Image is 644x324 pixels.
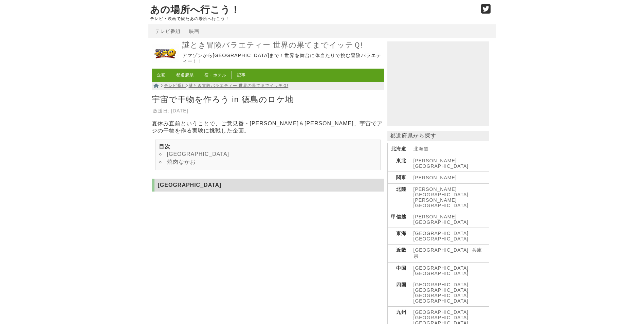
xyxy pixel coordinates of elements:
a: 企画 [157,73,166,77]
h1: 宇宙で干物を作ろう in 徳島のロケ地 [152,92,384,106]
a: Twitter (@go_thesights) [481,8,491,14]
iframe: Advertisement [387,41,489,126]
th: 東海 [387,228,410,245]
th: 放送日: [152,107,170,114]
a: 宿・ホテル [204,73,226,77]
a: [PERSON_NAME] [413,175,457,180]
th: 北海道 [387,143,410,155]
a: 謎とき冒険バラエティー 世界の果てまでイッテＱ! [152,62,179,68]
a: [GEOGRAPHIC_DATA] [413,293,469,298]
h2: [GEOGRAPHIC_DATA] [152,179,384,192]
th: 北陸 [387,184,410,211]
a: 焼肉なかお [167,159,196,165]
a: 映画 [189,29,199,34]
a: 都道府県 [176,73,194,77]
a: 謎とき冒険バラエティー 世界の果てまでイッテＱ! [182,40,382,50]
a: テレビ番組 [155,29,181,34]
a: [GEOGRAPHIC_DATA] [413,315,469,320]
a: [GEOGRAPHIC_DATA] [413,298,469,304]
a: [PERSON_NAME][GEOGRAPHIC_DATA] [413,214,469,225]
img: 謎とき冒険バラエティー 世界の果てまでイッテＱ! [152,40,179,67]
a: [GEOGRAPHIC_DATA] [413,271,469,276]
a: [GEOGRAPHIC_DATA] [413,236,469,241]
a: [PERSON_NAME][GEOGRAPHIC_DATA] [413,158,469,169]
a: [PERSON_NAME][GEOGRAPHIC_DATA] [413,197,469,208]
th: 関東 [387,172,410,184]
p: テレビ・映画で観たあの場所へ行こう！ [150,16,474,21]
a: 謎とき冒険バラエティー 世界の果てまでイッテＱ! [189,83,289,88]
a: あの場所へ行こう！ [150,4,240,15]
a: 記事 [237,73,246,77]
th: 近畿 [387,245,410,263]
a: [GEOGRAPHIC_DATA] [413,231,469,236]
p: 夏休み直前ということで、ご意見番・[PERSON_NAME]＆[PERSON_NAME]、宇宙でアジの干物を作る実験に挑戦した企画。 [152,120,384,134]
a: [GEOGRAPHIC_DATA] [413,265,469,271]
a: 北海道 [413,146,429,151]
td: [DATE] [171,107,189,114]
a: テレビ番組 [164,83,186,88]
a: [GEOGRAPHIC_DATA] [167,151,229,157]
a: [PERSON_NAME][GEOGRAPHIC_DATA] [413,186,469,197]
p: 都道府県から探す [387,131,489,141]
th: 中国 [387,263,410,279]
a: [GEOGRAPHIC_DATA] [413,287,469,293]
th: 甲信越 [387,211,410,228]
a: [GEOGRAPHIC_DATA] [413,247,469,253]
p: アマゾンから[GEOGRAPHIC_DATA]まで！世界を舞台に体当たりで挑む冒険バラエティー！！ [182,53,382,65]
a: [GEOGRAPHIC_DATA] [413,282,469,287]
a: [GEOGRAPHIC_DATA] [413,309,469,315]
th: 四国 [387,279,410,307]
nav: > > [152,82,384,90]
th: 東北 [387,155,410,172]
